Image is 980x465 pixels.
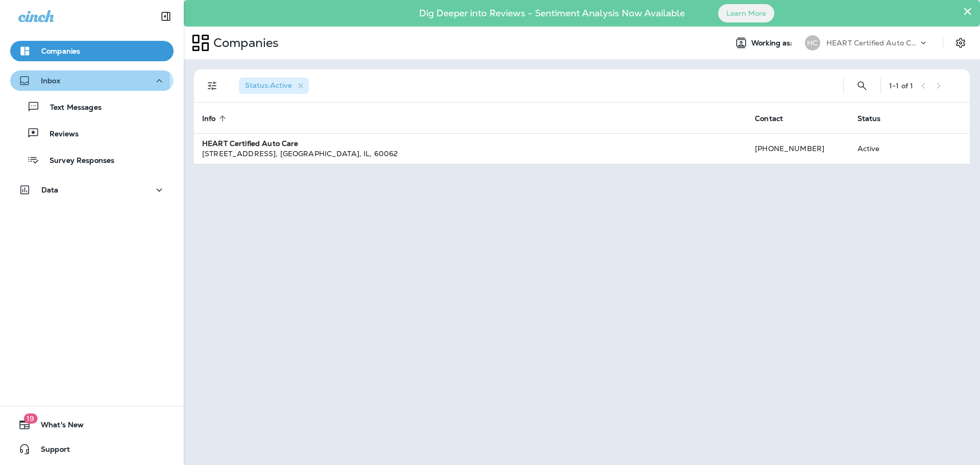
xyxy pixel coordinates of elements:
button: Learn More [718,4,774,22]
p: HEART Certified Auto Care [826,39,918,47]
p: Companies [41,47,80,55]
strong: HEART Certified Auto Care [202,139,299,148]
button: Reviews [10,123,174,144]
button: Settings [951,34,970,52]
div: HC [805,35,820,51]
p: Text Messages [40,103,102,113]
p: Data [41,186,59,194]
span: Info [202,114,229,123]
span: Contact [755,114,796,123]
span: Status [857,114,881,123]
span: 19 [23,413,37,424]
button: Collapse Sidebar [152,6,180,27]
div: [STREET_ADDRESS] , [GEOGRAPHIC_DATA] , IL , 60062 [202,149,739,159]
span: Working as: [751,39,795,47]
div: Status:Active [239,78,309,94]
button: Support [10,439,174,459]
div: 1 - 1 of 1 [889,82,913,90]
button: Text Messages [10,96,174,117]
p: Dig Deeper into Reviews - Sentiment Analysis Now Available [389,12,715,15]
button: Companies [10,41,174,61]
button: Close [963,3,972,19]
button: Inbox [10,70,174,91]
span: Contact [755,114,783,123]
button: 19What's New [10,414,174,435]
button: Data [10,180,174,200]
span: What's New [31,421,84,433]
p: Inbox [41,77,60,85]
td: Active [849,133,915,164]
span: Status : Active [245,81,292,90]
button: Survey Responses [10,149,174,170]
td: [PHONE_NUMBER] [747,133,849,164]
p: Survey Responses [39,156,114,166]
p: Reviews [39,130,79,139]
button: Filters [202,76,223,96]
span: Status [857,114,894,123]
span: Info [202,114,216,123]
span: Support [31,445,70,457]
p: Companies [209,35,279,51]
button: Search Companies [852,76,872,96]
